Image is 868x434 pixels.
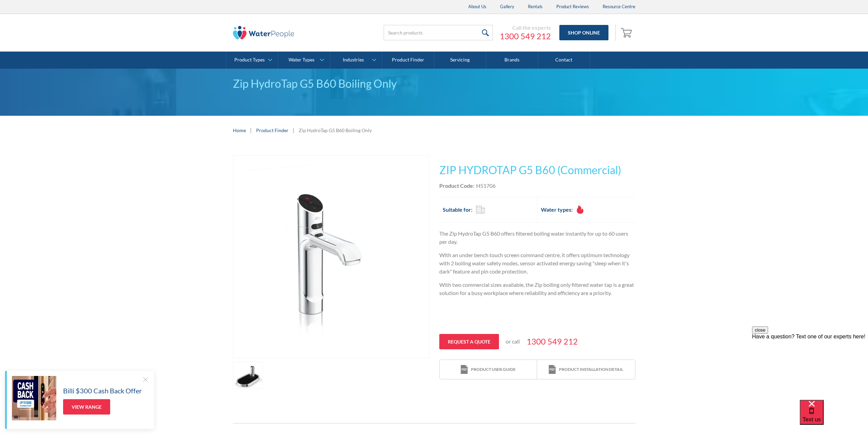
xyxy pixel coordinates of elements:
[486,52,538,69] a: Brands
[233,75,635,92] div: Zip HydroTap G5 B60 Boiling Only
[476,182,496,190] div: H51706
[621,27,634,38] img: shopping cart
[234,57,265,63] div: Product Types
[63,399,110,415] a: View Range
[541,206,573,214] h2: Water types:
[439,334,499,349] a: Request a quote
[559,25,608,40] a: Shop Online
[278,52,330,69] a: Water Types
[384,25,493,40] input: Search products
[233,127,246,134] a: Home
[439,316,635,324] p: ‍
[461,365,468,374] img: print icon
[299,127,372,134] div: Zip HydroTap G5 B60 Boiling Only
[233,26,294,40] img: The Water People
[752,326,868,408] iframe: podium webchat widget prompt
[434,52,486,69] a: Servicing
[233,362,263,389] a: open lightbox
[249,126,253,134] div: |
[439,281,635,297] p: With two commercial sizes available, the Zip boiling only filtered water tap is a great solution ...
[248,155,414,358] img: Zip HydroTap G5 B60 Boiling Only
[439,229,635,246] p: The Zip HydroTap G5 B60 offers filtered boiling water instantly for up to 60 users per day.
[226,52,278,69] a: Product Types
[443,206,472,214] h2: Suitable for:
[382,52,434,69] a: Product Finder
[439,251,635,276] p: With an under bench touch screen command centre, it offers optimum technology with 2 boiling wate...
[471,366,516,373] div: Product user guide
[527,335,578,348] a: 1300 549 212
[800,400,868,434] iframe: podium webchat widget bubble
[500,31,551,41] a: 1300 549 212
[12,376,56,420] img: Billi $300 Cash Back Offer
[506,337,520,346] p: or call
[538,52,590,69] a: Contact
[549,365,556,374] img: print icon
[439,302,635,310] p: ‍
[559,366,623,373] div: Product installation detail
[440,360,537,379] a: print iconProduct user guide
[500,24,551,31] div: Call the experts
[439,182,474,189] strong: Product Code:
[63,386,142,396] h5: Billi $300 Cash Back Offer
[330,52,382,69] a: Industries
[619,25,635,41] a: Open empty cart
[256,127,289,134] a: Product Finder
[292,126,295,134] div: |
[439,162,635,178] h1: ZIP HYDROTAP G5 B60 (Commercial)
[343,57,364,63] div: Industries
[233,155,429,358] a: open lightbox
[289,57,314,63] div: Water Types
[537,360,635,379] a: print iconProduct installation detail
